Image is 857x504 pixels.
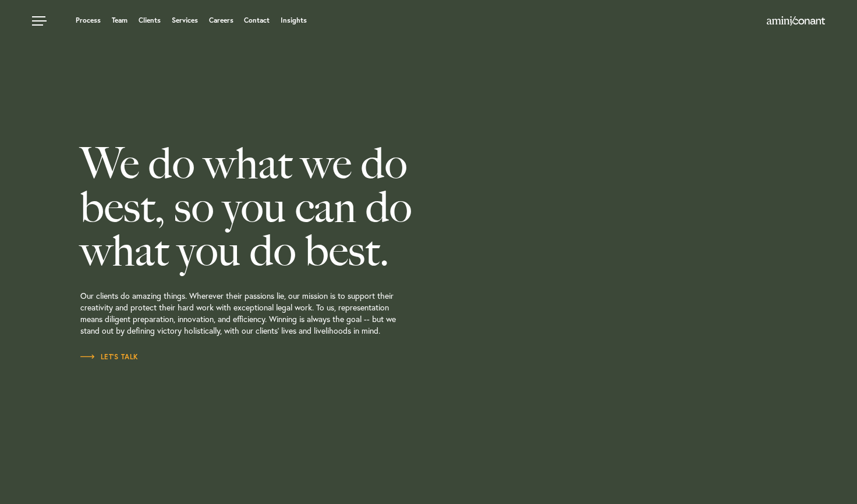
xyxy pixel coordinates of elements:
a: Services [172,17,198,24]
a: Let’s Talk [80,351,139,363]
a: Clients [139,17,161,24]
h2: We do what we do best, so you can do what you do best. [80,142,491,273]
span: Let’s Talk [80,353,139,360]
a: Insights [281,17,307,24]
a: Careers [209,17,233,24]
img: Amini & Conant [767,16,825,26]
a: Team [112,17,128,24]
a: Process [76,17,101,24]
a: Contact [244,17,270,24]
p: Our clients do amazing things. Wherever their passions lie, our mission is to support their creat... [80,273,491,351]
